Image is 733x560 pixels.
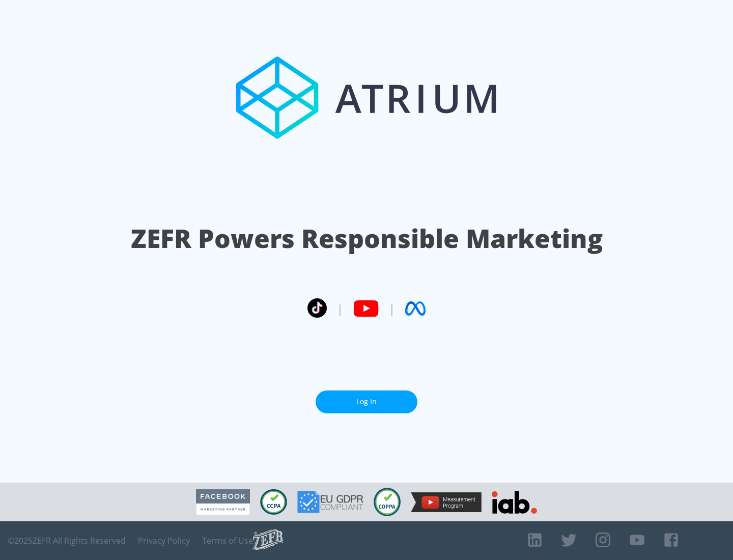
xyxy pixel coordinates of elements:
span: | [389,301,395,316]
img: COPPA Compliant [374,488,401,516]
span: © 2025 ZEFR All Rights Reserved [8,536,126,546]
img: IAB [492,491,537,514]
span: | [337,301,343,316]
img: Facebook Marketing Partner [196,489,250,515]
a: Log In [316,390,417,413]
a: Terms of Use [202,536,253,546]
img: GDPR Compliant [297,491,363,513]
a: Privacy Policy [138,536,190,546]
h1: ZEFR Powers Responsible Marketing [131,221,603,256]
img: CCPA Compliant [260,489,287,515]
img: YouTube Measurement Program [411,492,482,512]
